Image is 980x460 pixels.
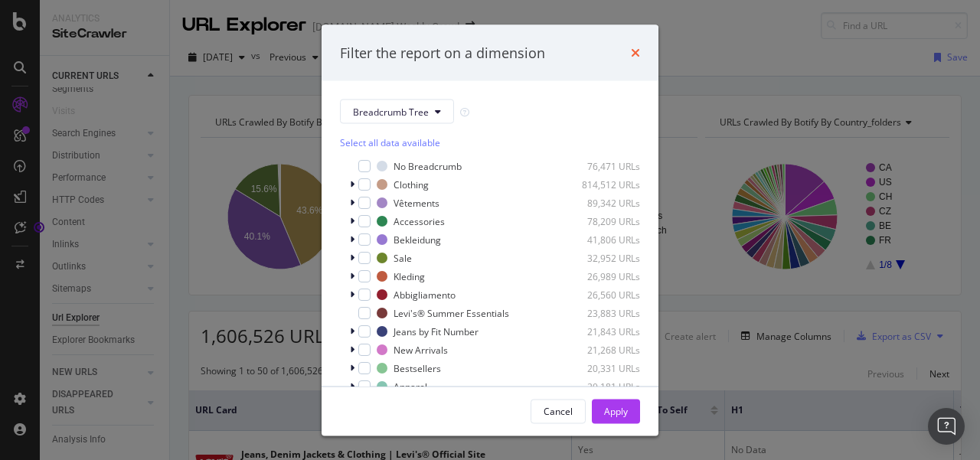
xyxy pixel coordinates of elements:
[565,361,640,374] div: 20,331 URLs
[340,43,545,63] div: Filter the report on a dimension
[394,269,425,282] div: Kleding
[394,251,412,264] div: Sale
[340,100,454,124] button: Breadcrumb Tree
[592,399,640,423] button: Apply
[394,380,427,393] div: Apparel
[565,343,640,356] div: 21,268 URLs
[340,136,640,149] div: Select all data available
[394,306,509,319] div: Levi's® Summer Essentials
[394,325,479,338] div: Jeans by Fit Number
[565,233,640,246] div: 41,806 URLs
[565,380,640,393] div: 20,181 URLs
[322,24,658,436] div: modal
[394,233,441,246] div: Bekleidung
[544,404,573,417] div: Cancel
[565,269,640,282] div: 26,989 URLs
[565,196,640,209] div: 89,342 URLs
[565,288,640,301] div: 26,560 URLs
[394,178,429,191] div: Clothing
[631,43,640,63] div: times
[531,399,586,423] button: Cancel
[394,214,445,227] div: Accessories
[394,361,441,374] div: Bestsellers
[394,343,448,356] div: New Arrivals
[604,404,628,417] div: Apply
[565,306,640,319] div: 23,883 URLs
[394,196,439,209] div: Vêtements
[353,105,429,118] span: Breadcrumb Tree
[565,325,640,338] div: 21,843 URLs
[394,159,462,172] div: No Breadcrumb
[565,214,640,227] div: 78,209 URLs
[394,288,456,301] div: Abbigliamento
[565,251,640,264] div: 32,952 URLs
[928,408,965,445] div: Open Intercom Messenger
[565,178,640,191] div: 814,512 URLs
[565,159,640,172] div: 76,471 URLs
